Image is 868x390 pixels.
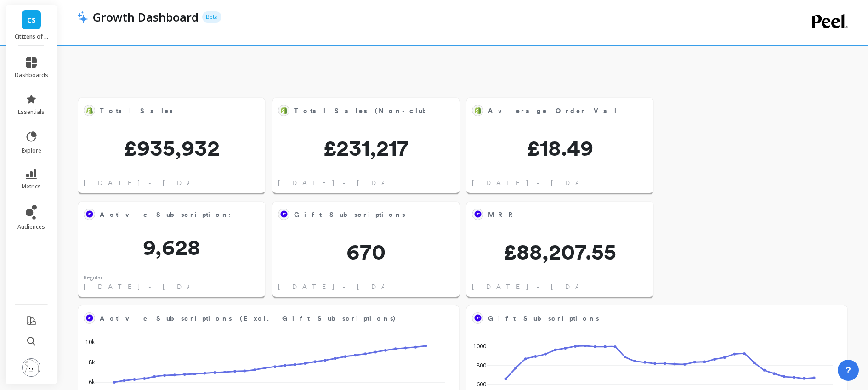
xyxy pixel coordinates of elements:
[202,11,221,23] p: Beta
[294,106,437,116] span: Total Sales (Non-club)
[84,282,220,291] span: [DATE] - [DATE]
[15,33,48,40] p: Citizens of Soil
[488,208,618,221] span: MRR
[84,274,103,282] div: Regular
[488,106,626,116] span: Average Order Value
[15,72,48,79] span: dashboards
[272,137,460,159] span: £231,217
[84,178,220,187] span: [DATE] - [DATE]
[100,312,424,325] span: Active Subscriptions (Excl. Gift Subscriptions)
[294,104,425,117] span: Total Sales (Non-club)
[22,147,41,154] span: explore
[93,9,199,25] p: Growth Dashboard
[272,241,460,263] span: 670
[18,108,45,116] span: essentials
[369,36,380,61] img: magic search icon
[100,104,230,117] span: Total Sales
[78,236,265,258] span: 9,628
[100,106,173,116] span: Total Sales
[278,282,414,291] span: [DATE] - [DATE]
[488,104,618,117] span: Average Order Value
[466,137,653,159] span: £18.49
[278,178,414,187] span: [DATE] - [DATE]
[488,314,599,323] span: Gift Subscriptions
[100,314,397,323] span: Active Subscriptions (Excl. Gift Subscriptions)
[78,137,265,159] span: £935,932
[488,210,518,220] span: MRR
[100,210,397,220] span: Active Subscriptions (Excl. Gift Subscriptions)
[488,312,812,325] span: Gift Subscriptions
[100,208,230,221] span: Active Subscriptions (Excl. Gift Subscriptions)
[466,241,653,263] span: £88,207.55
[22,183,41,190] span: metrics
[294,210,405,220] span: Gift Subscriptions
[845,364,851,377] span: ?
[294,208,425,221] span: Gift Subscriptions
[472,178,608,187] span: [DATE] - [DATE]
[22,358,40,377] img: profile picture
[838,360,859,381] button: ?
[77,11,88,23] img: header icon
[17,223,45,231] span: audiences
[27,15,36,25] span: CS
[472,282,608,291] span: [DATE] - [DATE]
